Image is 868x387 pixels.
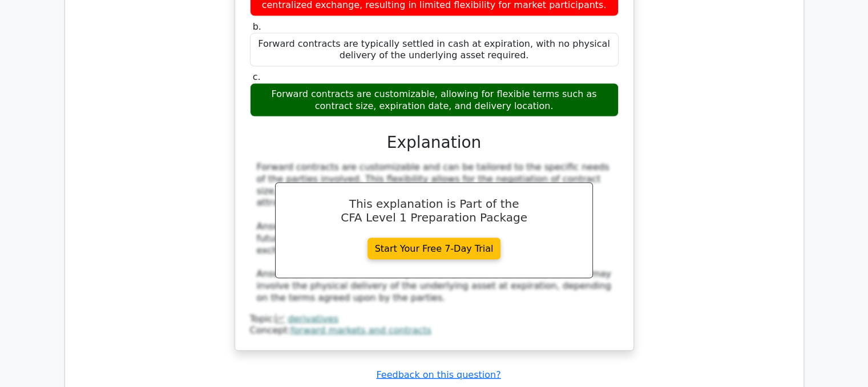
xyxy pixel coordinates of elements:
[257,133,612,152] h3: Explanation
[250,33,619,67] div: Forward contracts are typically settled in cash at expiration, with no physical delivery of the u...
[290,325,431,336] a: forward markets and contracts
[253,21,261,32] span: b.
[368,238,501,260] a: Start Your Free 7-Day Trial
[253,71,261,82] span: c.
[376,369,500,380] a: Feedback on this question?
[250,313,619,325] div: Topic:
[250,325,619,337] div: Concept:
[257,162,612,304] div: Forward contracts are customizable and can be tailored to the specific needs of the parties invol...
[288,313,338,324] a: derivatives
[250,83,619,118] div: Forward contracts are customizable, allowing for flexible terms such as contract size, expiration...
